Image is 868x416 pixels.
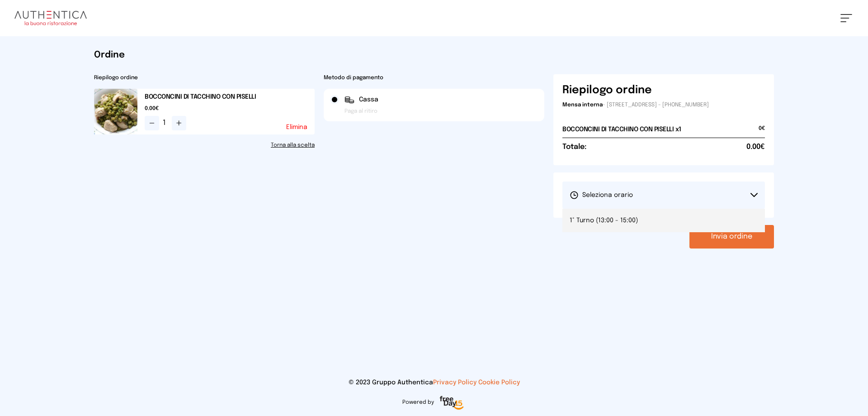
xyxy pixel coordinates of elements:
[402,399,434,406] span: Powered by
[478,379,520,386] a: Cookie Policy
[570,216,638,225] span: 1° Turno (13:00 - 15:00)
[438,394,466,412] img: logo-freeday.3e08031.png
[433,379,476,386] a: Privacy Policy
[689,225,774,249] button: Invia ordine
[14,378,854,387] p: © 2023 Gruppo Authentica
[570,191,633,200] span: Seleziona orario
[562,182,765,209] button: Seleziona orario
